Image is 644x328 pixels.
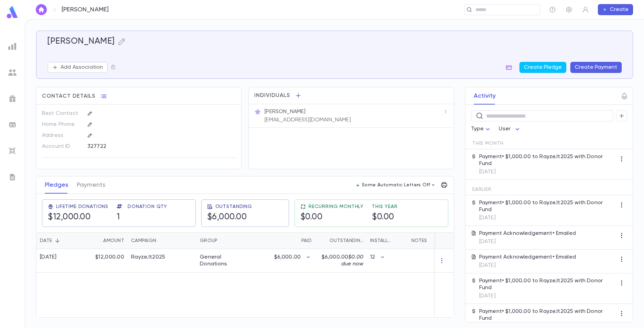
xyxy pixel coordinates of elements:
[42,130,82,141] p: Address
[354,180,438,190] button: Some Automatic Letters Off
[92,235,103,246] button: Sort
[372,204,398,209] span: This Year
[519,62,566,73] button: Create Pledge
[45,176,68,194] button: Pledges
[61,64,103,71] p: Add Association
[472,187,492,192] span: Earlier
[217,235,228,246] button: Sort
[42,119,82,130] p: Home Phone
[254,92,290,99] span: Individuals
[479,238,576,245] p: [DATE]
[47,36,115,47] h5: [PERSON_NAME]
[37,7,45,12] img: home_white.a664292cf8c1dea59945f0da9f25487c.svg
[42,141,82,152] p: Account ID
[200,254,245,267] div: General Donations
[8,68,17,77] img: students_grey.60c7aba0da46da39d6d829b817ac14fc.svg
[570,62,622,73] button: Create Payment
[103,232,124,249] div: Amount
[36,232,83,249] div: Date
[40,232,52,249] div: Date
[301,232,312,249] div: Paid
[8,95,17,103] img: campaigns_grey.99e729a5f7ee94e3726e6486bddda8f1.svg
[131,254,165,261] div: Rayze.It2025
[62,6,109,13] p: [PERSON_NAME]
[300,212,364,222] h5: $0.00
[128,232,196,249] div: Campaign
[196,232,248,249] div: Group
[479,254,576,261] p: Payment Acknowledgement • Emailed
[479,262,576,269] p: [DATE]
[479,230,576,237] p: Payment Acknowledgement • Emailed
[248,232,315,249] div: Paid
[8,42,17,51] img: reports_grey.c525e4749d1bce6a11f5fe2a8de1b229.svg
[8,147,17,155] img: imports_grey.530a8a0e642e233f2baf0ef88e8c9fcb.svg
[341,254,363,267] span: $0.00 due now
[77,176,105,194] button: Payments
[6,6,19,19] img: logo
[408,232,494,249] div: Notes
[265,117,351,123] p: [EMAIL_ADDRESS][DOMAIN_NAME]
[471,122,492,136] div: Type
[479,293,616,299] p: [DATE]
[290,235,301,246] button: Sort
[319,254,363,267] p: $6,000.00
[499,126,511,132] span: User
[8,121,17,129] img: batches_grey.339ca447c9d9533ef1741baa751efc33.svg
[362,182,430,188] p: Some Automatic Letters Off
[370,232,394,249] div: Installments
[330,232,363,249] div: Outstanding
[47,62,108,73] button: Add Association
[87,141,203,151] div: 327722
[40,254,57,261] div: [DATE]
[156,235,167,246] button: Sort
[367,232,408,249] div: Installments
[265,108,305,115] p: [PERSON_NAME]
[474,87,496,105] button: Activity
[315,232,367,249] div: Outstanding
[309,204,364,209] span: Recurring Monthly
[394,235,405,246] button: Sort
[128,204,167,209] span: Donation Qty
[52,235,63,246] button: Sort
[479,153,616,167] p: Payment • $1,000.00 to Rayze.It2025 with Donor Fund
[56,204,108,209] span: Lifetime Donations
[472,141,504,146] span: This Month
[200,232,217,249] div: Group
[479,277,616,291] p: Payment • $1,000.00 to Rayze.It2025 with Donor Fund
[372,212,398,222] h5: $0.00
[411,232,427,249] div: Notes
[117,212,167,222] h5: 1
[499,122,522,136] div: User
[274,254,301,261] p: $6,000.00
[131,232,156,249] div: Campaign
[319,235,330,246] button: Sort
[48,212,108,222] h5: $12,000.00
[479,215,616,221] p: [DATE]
[479,168,616,175] p: [DATE]
[471,126,484,132] span: Type
[83,232,128,249] div: Amount
[8,173,17,181] img: letters_grey.7941b92b52307dd3b8a917253454ce1c.svg
[207,212,252,222] h5: $6,000.00
[479,308,616,322] p: Payment • $1,000.00 to Rayze.It2025 with Donor Fund
[215,204,252,209] span: Outstanding
[479,199,616,213] p: Payment • $1,000.00 to Rayze.It2025 with Donor Fund
[370,254,375,261] p: 12
[83,249,128,273] div: $12,000.00
[42,93,95,100] span: Contact Details
[598,4,633,15] button: Create
[42,108,82,119] p: Best Contact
